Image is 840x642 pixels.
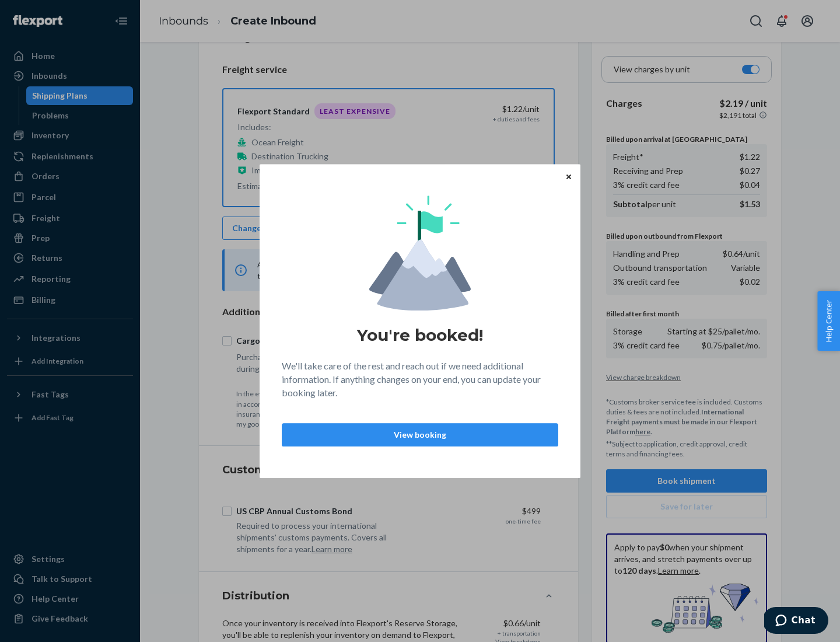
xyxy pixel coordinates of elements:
p: View booking [292,429,548,441]
span: Chat [27,8,51,19]
h1: You're booked! [357,325,483,346]
p: We'll take care of the rest and reach out if we need additional information. If anything changes ... [282,360,558,400]
button: Close [563,170,575,183]
img: svg+xml,%3Csvg%20viewBox%3D%220%200%20174%20197%22%20fill%3D%22none%22%20xmlns%3D%22http%3A%2F%2F... [369,196,471,310]
button: View booking [282,423,558,446]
